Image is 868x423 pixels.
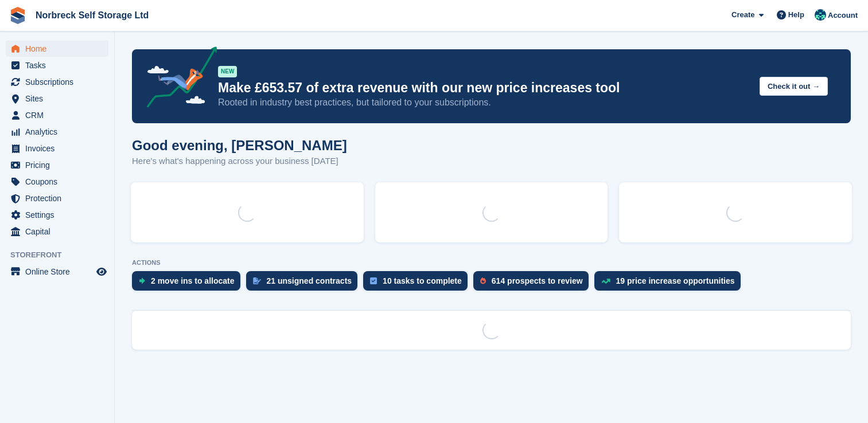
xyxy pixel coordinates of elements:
[9,7,26,24] img: stora-icon-8386f47178a22dfd0bd8f6a31ec36ba5ce8667c1dd55bd0f319d3a0aa187defe.svg
[6,264,108,280] a: menu
[760,77,828,96] button: Check it out →
[480,277,486,284] img: prospect-51fa495bee0391a8d652442698ab0144808aea92771e9ea1ae160a38d050c398.svg
[25,124,94,140] span: Analytics
[370,277,377,284] img: task-75834270c22a3079a89374b754ae025e5fb1db73e45f91037f5363f120a921f8.svg
[25,224,94,240] span: Capital
[132,271,246,296] a: 2 move ins to allocate
[218,66,237,77] div: NEW
[132,155,347,168] p: Here's what's happening across your business [DATE]
[6,190,108,206] a: menu
[815,9,826,21] img: Sally King
[6,91,108,107] a: menu
[6,157,108,173] a: menu
[6,41,108,57] a: menu
[95,265,108,279] a: Preview store
[363,271,473,296] a: 10 tasks to complete
[132,259,851,267] p: ACTIONS
[383,276,462,285] div: 10 tasks to complete
[137,46,217,112] img: price-adjustments-announcement-icon-8257ccfd72463d97f412b2fc003d46551f7dbcb40ab6d574587a9cd5c0d94...
[25,207,94,223] span: Settings
[25,264,94,280] span: Online Store
[616,276,735,285] div: 19 price increase opportunities
[6,224,108,240] a: menu
[6,140,108,156] a: menu
[6,174,108,190] a: menu
[25,190,94,206] span: Protection
[788,9,804,21] span: Help
[139,277,145,284] img: move_ins_to_allocate_icon-fdf77a2bb77ea45bf5b3d319d69a93e2d87916cf1d5bf7949dd705db3b84f3ca.svg
[25,91,94,107] span: Sites
[25,57,94,73] span: Tasks
[25,140,94,156] span: Invoices
[267,276,352,285] div: 21 unsigned contracts
[731,9,754,21] span: Create
[25,157,94,173] span: Pricing
[6,57,108,73] a: menu
[246,271,364,296] a: 21 unsigned contracts
[25,174,94,190] span: Coupons
[25,41,94,57] span: Home
[6,207,108,223] a: menu
[6,74,108,90] a: menu
[601,279,610,284] img: price_increase_opportunities-93ffe204e8149a01c8c9dc8f82e8f89637d9d84a8eef4429ea346261dce0b2c0.svg
[10,249,114,261] span: Storefront
[31,6,153,25] a: Norbreck Self Storage Ltd
[6,107,108,123] a: menu
[492,276,583,285] div: 614 prospects to review
[151,276,235,285] div: 2 move ins to allocate
[253,277,261,284] img: contract_signature_icon-13c848040528278c33f63329250d36e43548de30e8caae1d1a13099fd9432cc5.svg
[828,10,858,21] span: Account
[218,96,750,109] p: Rooted in industry best practices, but tailored to your subscriptions.
[25,107,94,123] span: CRM
[218,80,750,96] p: Make £653.57 of extra revenue with our new price increases tool
[594,271,746,296] a: 19 price increase opportunities
[25,74,94,90] span: Subscriptions
[132,138,347,153] h1: Good evening, [PERSON_NAME]
[473,271,594,296] a: 614 prospects to review
[6,124,108,140] a: menu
